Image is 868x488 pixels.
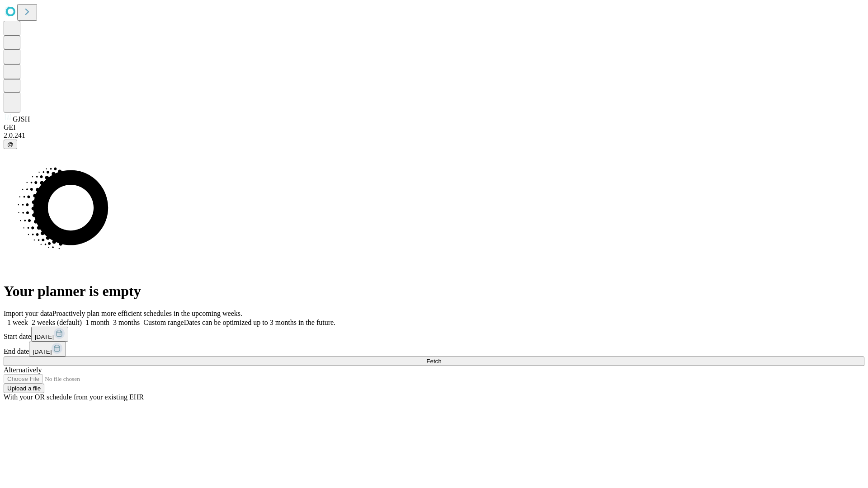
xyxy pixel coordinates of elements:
span: Dates can be optimized up to 3 months in the future. [184,319,335,326]
span: Fetch [426,358,441,365]
div: End date [4,342,864,357]
button: [DATE] [31,327,68,342]
span: [DATE] [35,333,54,340]
button: Upload a file [4,384,44,393]
div: GEI [4,123,864,131]
span: Custom range [143,319,184,326]
span: 2 weeks (default) [32,319,82,326]
span: GJSH [13,115,30,123]
button: Fetch [4,357,864,366]
button: @ [4,140,17,149]
h1: Your planner is empty [4,283,864,300]
span: [DATE] [33,348,52,355]
div: 2.0.241 [4,131,864,140]
span: Proactively plan more efficient schedules in the upcoming weeks. [52,310,242,317]
span: @ [7,141,14,148]
div: Start date [4,327,864,342]
span: With your OR schedule from your existing EHR [4,393,144,401]
button: [DATE] [29,342,66,357]
span: 3 months [113,319,140,326]
span: 1 month [85,319,109,326]
span: 1 week [7,319,28,326]
span: Import your data [4,310,52,317]
span: Alternatively [4,366,42,374]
